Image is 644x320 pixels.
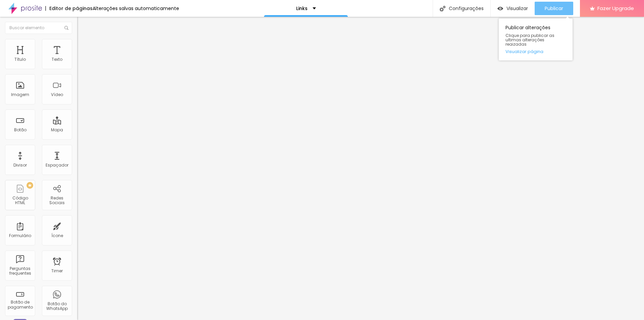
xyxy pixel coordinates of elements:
[5,22,72,34] input: Buscar elemento
[45,6,93,11] div: Editor de páginas
[13,163,27,168] div: Divisor
[46,163,68,168] div: Espaçador
[597,5,634,11] span: Fazer Upgrade
[51,233,63,238] div: Ícone
[7,300,33,310] div: Botão de pagamento
[44,302,70,311] div: Botão do WhatsApp
[51,269,63,273] div: Timer
[7,196,33,205] div: Código HTML
[77,17,644,320] iframe: Editor
[52,57,62,62] div: Texto
[14,128,26,132] div: Botão
[506,6,528,11] span: Visualizar
[440,6,445,11] img: Icone
[497,6,503,11] img: view-1.svg
[499,18,573,60] div: Publicar alterações
[51,92,63,97] div: Vídeo
[11,92,29,97] div: Imagem
[51,128,63,132] div: Mapa
[7,266,33,276] div: Perguntas frequentes
[505,49,566,54] a: Visualizar página
[545,6,563,11] span: Publicar
[44,196,70,205] div: Redes Sociais
[535,2,573,15] button: Publicar
[93,6,179,11] div: Alterações salvas automaticamente
[14,57,26,62] div: Título
[64,26,68,30] img: Icone
[9,233,31,238] div: Formulário
[505,33,566,47] span: Clique para publicar as ultimas alterações reaizadas
[296,6,308,11] p: Links
[491,2,535,15] button: Visualizar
